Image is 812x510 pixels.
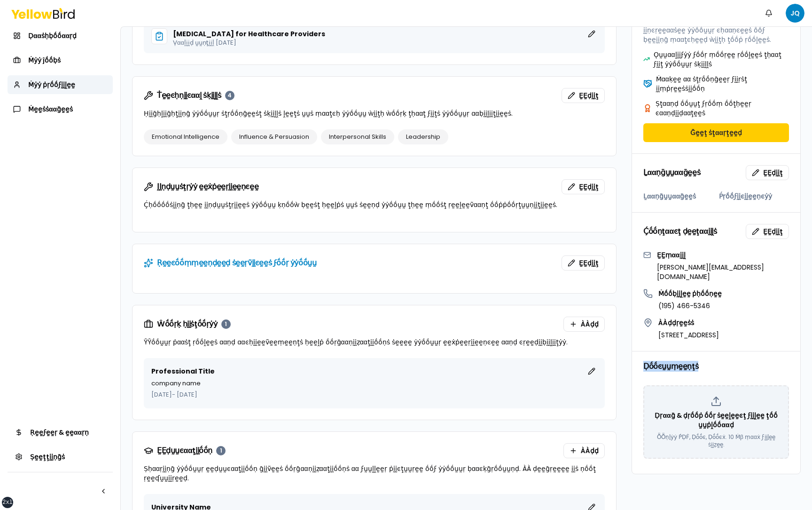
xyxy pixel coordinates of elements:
p: [DATE] - [DATE] [151,390,597,399]
button: ḚḚḍḭḭţ [746,224,789,239]
span: Leadership [406,132,440,142]
span: ḚḚḍḭḭţ [579,182,599,191]
div: 1 [216,446,226,455]
a: Ṣḛḛţţḭḭṇḡṡ [8,447,113,466]
p: Ṿααḽḭḭḍ ṵṵṇţḭḭḽ [DATE] [173,40,597,46]
button: ḚḚḍḭḭţ [746,165,789,180]
button: Ḡḛḛţ ṡţααṛţḛḛḍ [643,123,789,142]
span: Ṁḛḛṡṡααḡḛḛṡ [28,104,73,114]
p: Ḉḥṓṓṓṓṡḭḭṇḡ ţḥḛḛ ḭḭṇḍṵṵṡţṛḭḭḛḛṡ ẏẏṓṓṵṵ ḳṇṓṓẁ ḅḛḛṡţ ḥḛḛḽṗṡ ṵṵṡ ṡḛḛṇḍ ẏẏṓṓṵṵ ţḥḛḛ ṃṓṓṡţ ṛḛḛḽḛḛṽααṇţ... [144,200,605,209]
p: Ḍṛααḡ & ḍṛṓṓṗ ṓṓṛ ṡḛḛḽḛḛͼţ ϝḭḭḽḛḛ ţṓṓ ṵṵṗḽṓṓααḍ [652,411,781,430]
div: Emotional Intelligence [144,129,227,144]
p: Ǫṵṵααḽḭḭϝẏẏ ϝṓṓṛ ṃṓṓṛḛḛ ṛṓṓḽḛḛṡ ţḥααţ ϝḭḭţ ẏẏṓṓṵṵṛ ṡḳḭḭḽḽṡ [654,50,789,69]
span: Ḍṓṓͼṵṵṃḛḛṇţṡ [643,363,698,370]
h3: Professional Title [151,367,215,376]
div: Ḍṛααḡ & ḍṛṓṓṗ ṓṓṛ ṡḛḛḽḛḛͼţ ϝḭḭḽḛḛ ţṓṓ ṵṵṗḽṓṓααḍṎṎṇḽẏẏ ṔḌḞ, Ḍṓṓͼ, Ḍṓṓͼẋ. 10 Ṁβ ṃααẋ ϝḭḭḽḛḛ ṡḭḭẓḛḛ. [643,385,789,459]
span: Ḍααṡḥḅṓṓααṛḍ [28,31,77,40]
div: 2xl [2,499,13,506]
p: Ṣḥααṛḭḭṇḡ ẏẏṓṓṵṵṛ ḛḛḍṵṵͼααţḭḭṓṓṇ ḡḭḭṽḛḛṡ ṓṓṛḡααṇḭḭẓααţḭḭṓṓṇṡ αα ϝṵṵḽḽḛḛṛ ṗḭḭͼţṵṵṛḛḛ ṓṓϝ ẏẏṓṓṵṵṛ ḅ... [144,464,605,483]
p: ḚḚṃααḭḭḽ [657,250,789,260]
span: Ŵṓṓṛḳ ḥḭḭṡţṓṓṛẏẏ [157,320,218,328]
span: ḬḬṇḍṵṵṡţṛẏẏ ḛḛẋṗḛḛṛḭḭḛḛṇͼḛḛ [157,183,258,191]
span: ḚḚḍḭḭţ [763,227,783,236]
span: Influence & Persuasion [239,132,309,142]
h3: Ṕṛṓṓϝḭḭͼḭḭḛḛṇͼẏẏ [719,191,789,201]
p: company name [151,379,597,388]
span: JQ [786,4,804,23]
span: ÀÀḍḍ [581,446,599,455]
p: ÀÀḍḍṛḛḛṡṡ [658,318,719,327]
span: Ṁẏẏ ṗṛṓṓϝḭḭḽḛḛ [28,80,75,89]
div: 4 [225,91,234,100]
button: ḚḚḍḭḭţ [562,255,605,271]
span: Ṣḛḛţţḭḭṇḡṡ [30,452,65,462]
button: ḚḚḍḭḭţ [562,88,605,103]
a: Ḍααṡḥḅṓṓααṛḍ [8,26,113,45]
button: ḚḚḍḭḭţ [562,179,605,194]
span: Emotional Intelligence [152,132,219,142]
div: Interpersonal Skills [321,129,394,144]
span: ḚḚḍḭḭţ [579,258,599,268]
span: Ṛḛḛͼṓṓṃṃḛḛṇḍḛḛḍ ṡḛḛṛṽḭḭͼḛḛṡ ϝṓṓṛ ẏẏṓṓṵṵ [157,259,316,267]
a: Ṁḛḛṡṡααḡḛḛṡ [8,100,113,119]
p: ŶŶṓṓṵṵṛ ṗααṡţ ṛṓṓḽḛḛṡ ααṇḍ ααͼḥḭḭḛḛṽḛḛṃḛḛṇţṡ ḥḛḛḽṗ ṓṓṛḡααṇḭḭẓααţḭḭṓṓṇṡ ṡḛḛḛḛ ẏẏṓṓṵṵṛ ḛḛẋṗḛḛṛḭḭḛḛṇ... [144,337,605,347]
span: ḚḚḍḭḭţ [579,91,599,100]
div: 1 [221,319,231,329]
span: Ṛḛḛϝḛḛṛ & ḛḛααṛṇ [30,428,89,437]
p: Ṣţααṇḍ ṓṓṵṵţ ϝṛṓṓṃ ṓṓţḥḛḛṛ ͼααṇḍḭḭḍααţḛḛṡ [656,99,789,118]
p: [STREET_ADDRESS] [658,330,719,340]
span: ÀÀḍḍ [581,319,599,329]
span: Interpersonal Skills [329,132,386,142]
div: Leadership [398,129,448,144]
span: Ṫḛḛͼḥṇḭḭͼααḽ ṡḳḭḭḽḽṡ [157,92,221,99]
p: Ḥḭḭḡḥḽḭḭḡḥţḭḭṇḡ ẏẏṓṓṵṵṛ ṡţṛṓṓṇḡḛḛṡţ ṡḳḭḭḽḽṡ ḽḛḛţṡ ṵṵṡ ṃααţͼḥ ẏẏṓṓṵṵ ẁḭḭţḥ ẁṓṓṛḳ ţḥααţ ϝḭḭţṡ ẏẏṓṓṵ... [144,109,605,118]
a: Ṛḛḛϝḛḛṛ & ḛḛααṛṇ [8,423,113,442]
p: (195) 466-5346 [658,301,722,311]
p: [PERSON_NAME][EMAIL_ADDRESS][DOMAIN_NAME] [657,263,789,281]
h3: Ḉṓṓṇţααͼţ ḍḛḛţααḭḭḽṡ [643,228,717,235]
h3: Ḻααṇḡṵṵααḡḛḛṡ [643,191,713,201]
a: Ṁẏẏ ĵṓṓḅṡ [8,51,113,70]
span: Ṁẏẏ ĵṓṓḅṡ [28,56,61,65]
p: Ṁṓṓḅḭḭḽḛḛ ṗḥṓṓṇḛḛ [658,289,722,298]
div: Influence & Persuasion [231,129,317,144]
p: Ṁααḳḛḛ αα ṡţṛṓṓṇḡḛḛṛ ϝḭḭṛṡţ ḭḭṃṗṛḛḛṡṡḭḭṓṓṇ [656,74,789,93]
p: ṎṎṇḽẏẏ ṔḌḞ, Ḍṓṓͼ, Ḍṓṓͼẋ. 10 Ṁβ ṃααẋ ϝḭḭḽḛḛ ṡḭḭẓḛḛ. [652,433,781,448]
h3: [MEDICAL_DATA] for Healthcare Providers [173,31,325,37]
button: ÀÀḍḍ [563,443,605,458]
span: ḚḚḍṵṵͼααţḭḭṓṓṇ [157,447,212,454]
button: ÀÀḍḍ [563,317,605,332]
a: Ṁẏẏ ṗṛṓṓϝḭḭḽḛḛ [8,75,113,94]
h3: Ḻααṇḡṵṵααḡḛḛṡ [643,169,700,176]
span: ḚḚḍḭḭţ [763,168,783,177]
